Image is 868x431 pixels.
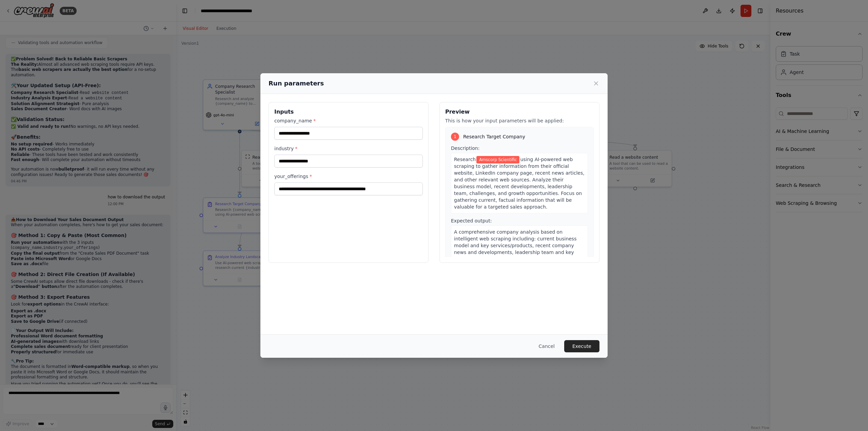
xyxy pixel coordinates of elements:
label: industry [274,145,423,152]
p: This is how your input parameters will be applied: [445,117,594,124]
label: company_name [274,117,423,124]
span: Description: [451,145,479,151]
button: Cancel [533,340,560,352]
label: your_offerings [274,173,423,180]
h3: Inputs [274,108,423,116]
span: Expected output: [451,218,492,223]
span: Research Target Company [463,133,525,140]
h2: Run parameters [269,79,324,88]
div: 1 [451,133,459,141]
span: Research [454,157,476,162]
h3: Preview [445,108,594,116]
span: A comprehensive company analysis based on intelligent web scraping including: current business mo... [454,229,583,282]
button: Execute [564,340,599,352]
span: Variable: company_name [476,156,519,163]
